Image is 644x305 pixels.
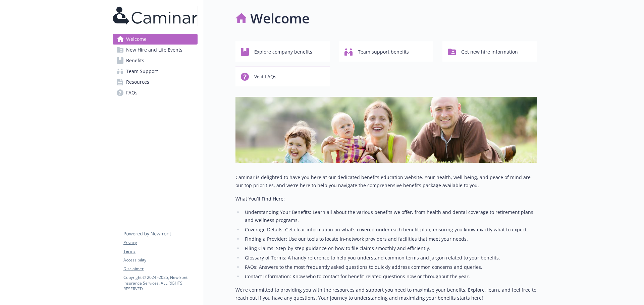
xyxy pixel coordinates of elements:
[358,46,409,58] span: Team support benefits
[113,77,198,87] a: Resources
[442,42,537,61] button: Get new hire information
[243,263,537,271] li: FAQs: Answers to the most frequently asked questions to quickly address common concerns and queries.
[243,254,537,262] li: Glossary of Terms: A handy reference to help you understand common terms and jargon related to yo...
[126,77,149,87] span: Resources
[243,226,537,234] li: Coverage Details: Get clear information on what’s covered under each benefit plan, ensuring you k...
[254,46,312,58] span: Explore company benefits
[123,266,197,272] a: Disclaimer
[113,34,198,45] a: Welcome
[123,275,197,292] p: Copyright © 2024 - 2025 , Newfront Insurance Services, ALL RIGHTS RESERVED
[126,55,144,66] span: Benefits
[126,45,182,55] span: New Hire and Life Events
[126,34,147,45] span: Welcome
[235,195,537,203] p: What You’ll Find Here:
[235,42,330,61] button: Explore company benefits
[123,240,197,246] a: Privacy
[243,273,537,281] li: Contact Information: Know who to contact for benefit-related questions now or throughout the year.
[339,42,433,61] button: Team support benefits
[235,97,537,163] img: overview page banner
[113,87,198,98] a: FAQs
[113,45,198,55] a: New Hire and Life Events
[123,248,197,254] a: Terms
[235,67,330,86] button: Visit FAQs
[235,173,537,189] p: Caminar is delighted to have you here at our dedicated benefits education website. Your health, w...
[254,70,276,83] span: Visit FAQs
[123,257,197,263] a: Accessibility
[113,55,198,66] a: Benefits
[243,244,537,252] li: Filing Claims: Step-by-step guidance on how to file claims smoothly and efficiently.
[113,66,198,77] a: Team Support
[126,66,158,77] span: Team Support
[250,8,310,28] h1: Welcome
[243,208,537,224] li: Understanding Your Benefits: Learn all about the various benefits we offer, from health and denta...
[235,286,537,302] p: We’re committed to providing you with the resources and support you need to maximize your benefit...
[243,235,537,243] li: Finding a Provider: Use our tools to locate in-network providers and facilities that meet your ne...
[126,87,138,98] span: FAQs
[461,46,518,58] span: Get new hire information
